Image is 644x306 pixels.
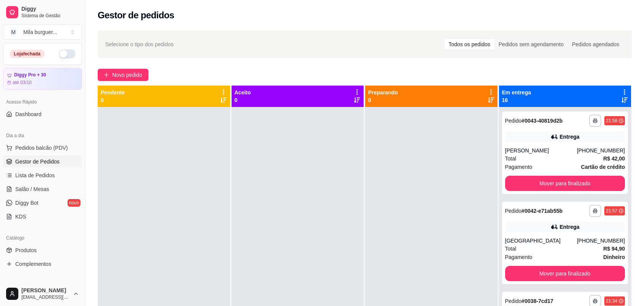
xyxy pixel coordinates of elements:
div: Loja fechada [10,50,45,58]
strong: Cartão de crédito [581,164,625,170]
span: Gestor de Pedidos [15,158,60,165]
span: KDS [15,213,26,220]
button: Novo pedido [98,69,148,81]
button: Pedidos balcão (PDV) [3,142,82,154]
p: 16 [502,96,531,104]
span: Produtos [15,246,37,254]
div: Todos os pedidos [444,39,494,50]
article: até 03/10 [13,79,32,86]
span: Diggy Bot [15,199,39,207]
span: Pagamento [505,253,533,261]
a: Dashboard [3,108,82,120]
div: Pedidos agendados [568,39,623,50]
a: Complementos [3,258,82,270]
p: Em entrega [502,89,531,96]
div: Entrega [560,133,580,141]
div: Entrega [560,223,580,231]
a: Salão / Mesas [3,183,82,195]
span: Salão / Mesas [15,185,49,193]
div: [PHONE_NUMBER] [577,147,625,154]
p: 0 [101,96,125,104]
p: Pendente [101,89,125,96]
span: Total [505,154,517,163]
a: Produtos [3,244,82,256]
span: Pedido [505,118,522,124]
strong: R$ 42,00 [603,155,625,162]
div: Acesso Rápido [3,96,82,108]
div: [PHONE_NUMBER] [577,237,625,244]
span: Sistema de Gestão [21,13,79,19]
div: Mila burguer ... [23,28,57,36]
span: plus [104,72,109,78]
span: Diggy [21,6,79,13]
span: Pedido [505,298,522,304]
p: Preparando [368,89,398,96]
p: 0 [235,96,251,104]
span: Total [505,244,517,253]
strong: # 0038-7cd17 [522,298,553,304]
div: Catálogo [3,232,82,244]
h2: Gestor de pedidos [98,9,174,21]
strong: R$ 94,90 [603,246,625,252]
div: 21:58 [606,118,617,124]
span: Complementos [15,260,51,268]
span: Pedidos balcão (PDV) [15,144,68,152]
button: Mover para finalizado [505,266,625,281]
span: M [10,28,17,36]
span: Pagamento [505,163,533,171]
span: Novo pedido [112,71,142,79]
a: KDS [3,210,82,223]
p: 0 [368,96,398,104]
a: DiggySistema de Gestão [3,3,82,21]
a: Diggy Pro + 30até 03/10 [3,68,82,90]
div: [GEOGRAPHIC_DATA] [505,237,577,244]
button: Select a team [3,24,82,40]
button: [PERSON_NAME][EMAIL_ADDRESS][DOMAIN_NAME] [3,285,82,303]
span: Pedido [505,208,522,214]
strong: # 0043-40819d2b [522,118,562,124]
button: Mover para finalizado [505,176,625,191]
article: Diggy Pro + 30 [14,72,46,78]
span: Selecione o tipo dos pedidos [105,40,174,49]
p: Aceito [235,89,251,96]
a: Lista de Pedidos [3,169,82,181]
a: Gestor de Pedidos [3,155,82,168]
strong: Dinheiro [603,254,625,260]
a: Diggy Botnovo [3,197,82,209]
span: [PERSON_NAME] [21,287,70,294]
span: Lista de Pedidos [15,172,55,179]
div: Pedidos sem agendamento [494,39,568,50]
span: Dashboard [15,110,42,118]
span: [EMAIL_ADDRESS][DOMAIN_NAME] [21,294,70,300]
div: 21:34 [606,298,617,304]
div: Dia a dia [3,130,82,142]
div: [PERSON_NAME] [505,147,577,154]
div: 21:57 [606,208,617,214]
button: Alterar Status [59,49,76,58]
strong: # 0042-e71ab55b [522,208,562,214]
